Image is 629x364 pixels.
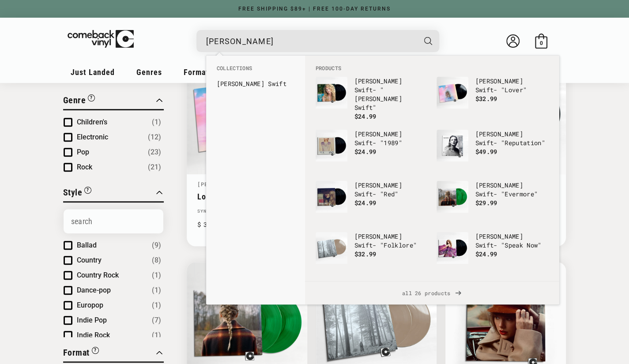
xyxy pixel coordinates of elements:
[475,241,494,249] b: Swift
[432,72,553,124] li: products: Taylor Swift - "Lover"
[354,77,428,112] p: - " "
[316,77,347,109] img: Taylor Swift - "Taylor Swift"
[432,125,553,176] li: products: Taylor Swift - "Reputation"
[316,232,347,264] img: Taylor Swift - "Folklore"
[63,186,92,201] button: Filter by Style
[475,130,549,147] p: - "Reputation"
[354,130,402,138] b: [PERSON_NAME]
[316,130,347,161] img: Taylor Swift - "1989"
[152,270,161,281] span: Number of products: (1)
[475,181,523,189] b: [PERSON_NAME]
[354,77,402,85] b: [PERSON_NAME]
[71,68,115,77] span: Just Landed
[416,30,440,52] button: Search
[230,6,399,12] a: FREE SHIPPING $89+ | FREE 100-DAY RETURNS
[196,30,439,52] div: Search
[316,77,428,121] a: Taylor Swift - "Taylor Swift" [PERSON_NAME] Swift- "[PERSON_NAME] Swift" $24.99
[432,176,553,228] li: products: Taylor Swift - "Evermore"
[354,147,377,156] span: $24.99
[354,181,402,189] b: [PERSON_NAME]
[63,346,99,361] button: Filter by Format
[148,147,161,158] span: Number of products: (23)
[475,232,549,250] p: - "Speak Now"
[316,130,428,172] a: Taylor Swift - "1989" [PERSON_NAME] Swift- "1989" $24.99
[437,181,549,223] a: Taylor Swift - "Evermore" [PERSON_NAME] Swift- "Evermore" $29.99
[64,209,163,233] input: Search Options
[77,316,107,324] span: Indie Pop
[311,72,432,125] li: products: Taylor Swift - "Taylor Swift"
[197,180,245,188] a: [PERSON_NAME]
[475,190,494,198] b: Swift
[77,163,92,171] span: Rock
[152,240,161,251] span: Number of products: (9)
[437,181,468,213] img: Taylor Swift - "Evermore"
[354,139,373,147] b: Swift
[312,281,552,304] span: all 26 products
[437,232,549,274] a: Taylor Swift - "Speak Now" [PERSON_NAME] Swift- "Speak Now" $24.99
[212,77,299,91] li: collections: Taylor Swift
[77,241,97,249] span: Ballad
[63,94,95,109] button: Filter by Genre
[311,176,432,228] li: products: Taylor Swift - "Red"
[305,281,559,304] div: View All
[77,133,108,141] span: Electronic
[311,279,432,332] li: products: Taylor Swift - "Red (Taylor's Version)"
[354,181,428,199] p: - "Red"
[305,56,559,281] div: Products
[316,181,428,223] a: Taylor Swift - "Red" [PERSON_NAME] Swift- "Red" $24.99
[152,330,161,341] span: Number of products: (1)
[354,199,377,207] span: $24.99
[354,94,402,103] b: [PERSON_NAME]
[77,301,103,309] span: Europop
[63,95,86,105] span: Genre
[77,148,89,156] span: Pop
[217,79,264,88] b: [PERSON_NAME]
[217,79,294,88] a: [PERSON_NAME] Swift
[475,147,497,156] span: $49.99
[152,285,161,296] span: Number of products: (1)
[437,77,468,109] img: Taylor Swift - "Lover"
[437,232,468,264] img: Taylor Swift - "Speak Now"
[475,181,549,199] p: - "Evermore"
[437,130,468,161] img: Taylor Swift - "Reputation"
[354,232,428,250] p: - "Folklore"
[148,162,161,173] span: Number of products: (21)
[63,347,90,358] span: Format
[77,331,110,339] span: Indie Rock
[432,279,553,332] li: products: Taylor Swift - "Fearless (Taylor's Version)"
[354,241,373,249] b: Swift
[475,77,549,94] p: - "Lover"
[475,77,523,85] b: [PERSON_NAME]
[152,117,161,128] span: Number of products: (1)
[354,112,377,120] span: $24.99
[354,232,402,240] b: [PERSON_NAME]
[152,315,161,326] span: Number of products: (7)
[305,281,559,304] a: all 26 products
[354,103,373,112] b: Swift
[311,64,553,72] li: Products
[77,256,102,264] span: Country
[316,232,428,274] a: Taylor Swift - "Folklore" [PERSON_NAME] Swift- "Folklore" $32.99
[206,32,415,50] input: When autocomplete results are available use up and down arrows to review and enter to select
[354,86,373,94] b: Swift
[354,130,428,147] p: - "1989"
[152,255,161,266] span: Number of products: (8)
[354,190,373,198] b: Swift
[268,79,286,88] b: Swift
[77,286,111,294] span: Dance-pop
[475,139,494,147] b: Swift
[197,192,297,201] a: Lover
[475,86,494,94] b: Swift
[77,118,107,126] span: Children's
[63,187,83,198] span: Style
[475,250,497,258] span: $24.99
[136,68,162,77] span: Genres
[432,228,553,279] li: products: Taylor Swift - "Speak Now"
[475,130,523,138] b: [PERSON_NAME]
[539,40,542,46] span: 0
[206,56,305,95] div: Collections
[212,64,299,77] li: Collections
[437,130,549,172] a: Taylor Swift - "Reputation" [PERSON_NAME] Swift- "Reputation" $49.99
[77,271,119,279] span: Country Rock
[184,68,213,77] span: Formats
